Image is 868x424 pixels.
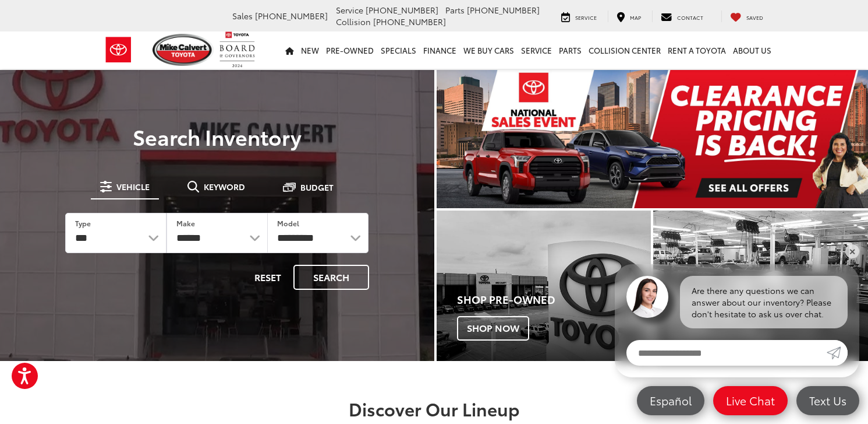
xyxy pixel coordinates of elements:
h3: Search Inventory [49,125,385,148]
img: Agent profile photo [626,276,668,318]
div: Toyota [437,211,651,361]
span: Shop Now [457,316,529,341]
a: Shop Pre-Owned Shop Now [437,211,651,361]
button: Search [293,265,369,290]
a: Map [608,10,650,22]
button: Reset [245,265,291,290]
a: Collision Center [585,31,664,69]
span: Saved [746,13,763,21]
div: Toyota [653,211,868,361]
a: Pre-Owned [323,31,377,69]
input: Enter your message [626,340,827,366]
a: Service [552,10,605,22]
a: Live Chat [713,386,788,415]
span: Budget [300,183,334,191]
a: Submit [827,340,848,366]
a: WE BUY CARS [460,31,518,69]
span: Text Us [803,393,852,408]
span: Vehicle [116,183,150,191]
a: Parts [555,31,585,69]
a: Home [282,31,297,69]
a: Rent a Toyota [664,31,729,69]
span: Sales [232,10,253,22]
span: [PHONE_NUMBER] [255,10,328,22]
span: Service [575,13,597,21]
a: Contact [652,10,712,22]
a: Schedule Service Schedule Now [653,211,868,361]
span: Español [644,393,697,408]
img: Mike Calvert Toyota [153,34,214,66]
span: Live Chat [720,393,781,408]
a: About Us [729,31,775,69]
label: Model [277,218,299,228]
img: Toyota [97,31,140,69]
span: Collision [336,16,371,27]
a: New [297,31,323,69]
span: Map [630,13,641,21]
span: [PHONE_NUMBER] [366,4,438,16]
span: [PHONE_NUMBER] [373,16,446,27]
span: [PHONE_NUMBER] [467,4,540,16]
a: My Saved Vehicles [721,10,772,22]
label: Type [75,218,91,228]
a: Finance [420,31,460,69]
div: Are there any questions we can answer about our inventory? Please don't hesitate to ask us over c... [680,276,848,328]
a: Text Us [796,386,859,415]
a: Specials [377,31,420,69]
span: Keyword [204,183,245,191]
span: Parts [445,4,465,16]
a: Service [518,31,555,69]
h4: Shop Pre-Owned [457,294,651,306]
label: Make [176,218,195,228]
a: Español [637,386,704,415]
span: Service [336,4,363,16]
span: Contact [677,13,703,21]
h2: Discover Our Lineup [24,399,845,418]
